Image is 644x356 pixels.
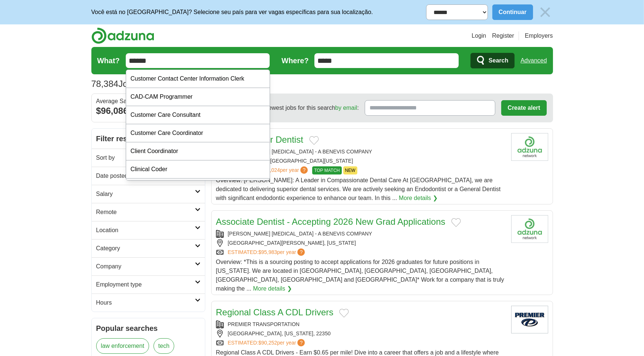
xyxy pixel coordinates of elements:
[312,166,341,174] span: TOP MATCH
[91,8,373,17] p: Você está no [GEOGRAPHIC_DATA]? Selecione seu país para ver vagas específicas para sua localização.
[492,4,533,20] button: Continuar
[511,215,548,243] img: Company logo
[537,4,553,20] img: icon_close_no_bg.svg
[492,31,514,40] a: Register
[216,217,445,227] a: Associate Dentist - Accepting 2026 New Grad Applications
[96,226,195,235] h2: Location
[471,53,515,68] button: Search
[216,330,505,338] div: [GEOGRAPHIC_DATA], [US_STATE], 22350
[92,294,205,312] a: Hours
[92,221,205,239] a: Location
[92,257,205,275] a: Company
[489,53,508,68] span: Search
[472,31,486,40] a: Login
[451,218,461,227] button: Add to favorite jobs
[92,203,205,221] a: Remote
[92,185,205,203] a: Salary
[96,262,195,271] h2: Company
[216,307,334,317] a: Regional Class A CDL Drivers
[300,166,308,174] span: ?
[96,323,200,334] h2: Popular searches
[216,230,505,238] div: [PERSON_NAME] [MEDICAL_DATA] - A BENEVIS COMPANY
[228,339,307,347] a: ESTIMATED:$90,252per year?
[96,208,195,217] h2: Remote
[228,248,307,256] a: ESTIMATED:$95,983per year?
[216,148,505,156] div: [PERSON_NAME] [MEDICAL_DATA] - A BENEVIS COMPANY
[216,239,505,247] div: [GEOGRAPHIC_DATA][PERSON_NAME], [US_STATE]
[126,160,270,179] div: Clinical Coder
[96,338,149,354] a: law enforcement
[216,259,504,292] span: Overview: *This is a sourcing posting to accept applications for 2026 graduates for future positi...
[520,53,547,68] a: Advanced
[92,275,205,294] a: Employment type
[339,309,349,318] button: Add to favorite jobs
[343,166,357,174] span: NEW
[216,135,303,145] a: Endodontist or Dentist
[216,157,505,165] div: [PERSON_NAME][GEOGRAPHIC_DATA][US_STATE]
[126,179,270,197] div: Compliance Consultant
[96,190,195,199] h2: Salary
[126,124,270,142] div: Customer Care Coordinator
[258,340,277,346] span: $90,252
[91,79,174,89] h1: Jobs in 20052
[511,133,548,161] img: Company logo
[297,339,305,346] span: ?
[126,88,270,106] div: CAD-CAM Programmer
[92,167,205,185] a: Date posted
[96,172,195,180] h2: Date posted
[92,129,205,149] h2: Filter results
[309,136,319,145] button: Add to favorite jobs
[97,55,120,66] label: What?
[96,280,195,289] h2: Employment type
[232,104,359,112] span: Receive the newest jobs for this search :
[126,106,270,124] div: Customer Care Consultant
[92,239,205,257] a: Category
[525,31,553,40] a: Employers
[399,194,438,203] a: More details ❯
[154,338,174,354] a: tech
[96,104,200,118] div: $96,086
[335,105,357,111] a: by email
[91,27,154,44] img: Adzuna logo
[96,153,195,162] h2: Sort by
[126,70,270,88] div: Customer Contact Center Information Clerk
[92,149,205,167] a: Sort by
[511,306,548,333] img: Premier Transportation logo
[96,298,195,307] h2: Hours
[258,249,277,255] span: $95,983
[126,142,270,160] div: Client Coordinator
[96,98,200,104] div: Average Salary
[216,177,501,201] span: Overview: [PERSON_NAME]: A Leader in Compassionate Dental Care At [GEOGRAPHIC_DATA], we are dedic...
[253,284,292,293] a: More details ❯
[91,77,118,91] span: 78,384
[281,55,308,66] label: Where?
[96,244,195,253] h2: Category
[228,321,300,327] a: PREMIER TRANSPORTATION
[297,248,305,256] span: ?
[501,100,546,116] button: Create alert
